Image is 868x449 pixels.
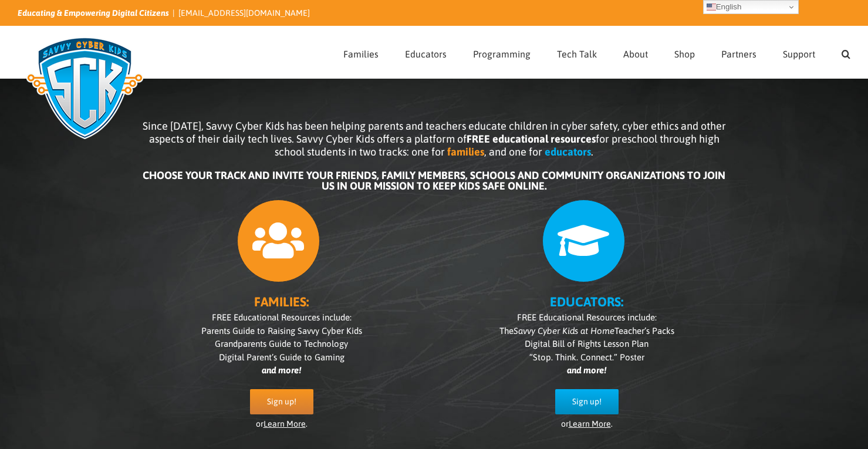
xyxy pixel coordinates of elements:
a: [EMAIL_ADDRESS][DOMAIN_NAME] [178,8,310,18]
span: Digital Bill of Rights Lesson Plan [525,339,649,349]
b: CHOOSE YOUR TRACK AND INVITE YOUR FRIENDS, FAMILY MEMBERS, SCHOOLS AND COMMUNITY ORGANIZATIONS TO... [143,169,725,192]
a: Programming [473,26,531,78]
span: , and one for [484,146,542,158]
a: Partners [721,26,756,78]
a: Shop [674,26,695,78]
span: Tech Talk [557,49,597,59]
span: Shop [674,49,695,59]
b: educators [545,146,591,158]
span: FREE Educational Resources include: [212,312,352,322]
span: Sign up! [267,397,296,407]
img: en [707,2,716,12]
i: Educating & Empowering Digital Citizens [18,8,169,18]
span: About [623,49,648,59]
span: Sign up! [572,397,602,407]
a: Sign up! [250,389,313,414]
span: Digital Parent’s Guide to Gaming [219,352,345,362]
a: Search [842,26,850,78]
span: Grandparents Guide to Technology [215,339,348,349]
span: Since [DATE], Savvy Cyber Kids has been helping parents and teachers educate children in cyber sa... [143,120,726,158]
span: Parents Guide to Raising Savvy Cyber Kids [201,326,362,336]
a: About [623,26,648,78]
a: Support [783,26,815,78]
nav: Main Menu [343,26,850,78]
b: EDUCATORS: [550,294,623,309]
a: Sign up! [555,389,619,414]
i: and more! [262,365,301,375]
img: Savvy Cyber Kids Logo [18,29,152,147]
span: The Teacher’s Packs [499,326,674,336]
i: Savvy Cyber Kids at Home [514,326,614,336]
b: FREE educational resources [467,133,596,145]
a: Educators [405,26,447,78]
a: Learn More [569,419,611,428]
span: FREE Educational Resources include: [517,312,657,322]
span: or . [561,419,613,428]
span: Programming [473,49,531,59]
i: and more! [567,365,606,375]
b: families [447,146,484,158]
span: Partners [721,49,756,59]
span: “Stop. Think. Connect.” Poster [529,352,644,362]
a: Tech Talk [557,26,597,78]
span: Educators [405,49,447,59]
a: Learn More [264,419,306,428]
span: Families [343,49,379,59]
a: Families [343,26,379,78]
span: or . [256,419,308,428]
b: FAMILIES: [254,294,309,309]
span: . [591,146,593,158]
span: Support [783,49,815,59]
